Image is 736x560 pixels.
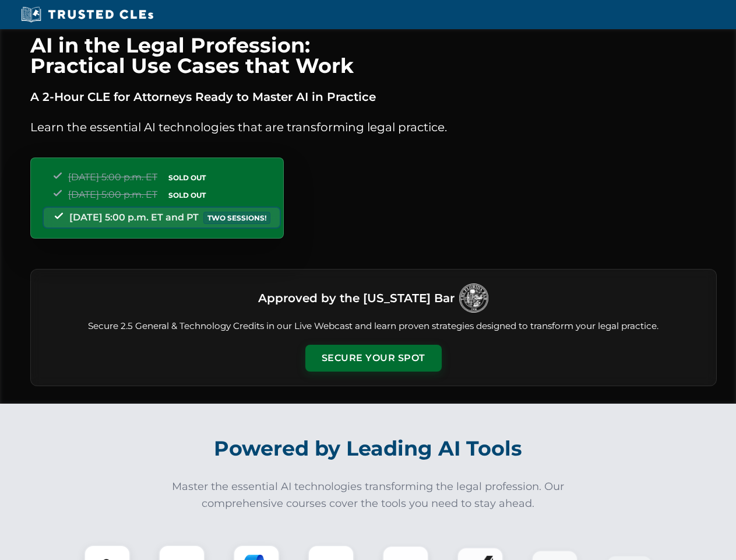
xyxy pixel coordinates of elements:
img: Logo [459,283,488,313]
p: Master the essential AI technologies transforming the legal profession. Our comprehensive courses... [164,478,572,512]
p: A 2-Hour CLE for Attorneys Ready to Master AI in Practice [30,87,717,106]
h1: AI in the Legal Profession: Practical Use Cases that Work [30,35,717,76]
h3: Approved by the [US_STATE] Bar [258,288,455,309]
p: Learn the essential AI technologies that are transforming legal practice. [30,118,717,136]
span: [DATE] 5:00 p.m. ET [68,189,157,200]
span: [DATE] 5:00 p.m. ET [68,171,157,183]
p: Secure 2.5 General & Technology Credits in our Live Webcast and learn proven strategies designed ... [45,320,702,333]
span: SOLD OUT [164,171,210,184]
span: SOLD OUT [164,189,210,201]
h2: Powered by Leading AI Tools [45,428,691,469]
button: Secure Your Spot [305,345,442,372]
img: Trusted CLEs [17,6,157,23]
